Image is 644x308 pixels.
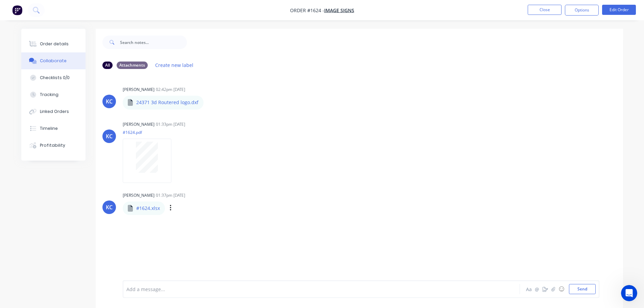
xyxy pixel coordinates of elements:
div: Tracking [40,92,58,98]
a: Image Signs [324,7,354,14]
button: Messages [34,211,68,238]
button: Options [565,5,599,16]
iframe: Intercom live chat [621,285,637,301]
button: Checklists 0/0 [21,69,86,86]
div: Improvement [50,191,86,198]
div: Profitability [40,142,65,148]
button: Profitability [21,137,86,154]
span: perfect thanks [30,96,65,101]
div: Ask a questionAI Agent and team can help [7,119,128,144]
button: Tracking [21,86,86,103]
span: Home [9,228,24,233]
span: Messages [39,228,63,233]
img: logo [14,13,54,24]
div: Profile image for Paulperfect thanks[PERSON_NAME]•19h ago [7,90,128,115]
div: Attachments [117,62,148,69]
button: Create new label [152,61,197,70]
div: Timeline [40,125,58,132]
div: Order details [40,41,69,47]
div: Linked Orders [40,109,69,115]
button: Order details [21,35,86,52]
input: Search notes... [120,35,187,49]
div: Close [116,11,128,23]
div: KC [106,97,113,105]
img: Factory [12,5,22,15]
button: Send [569,284,596,294]
button: Close [528,5,562,15]
div: AI Agent and team can help [14,132,113,139]
div: Factory Weekly Updates - [DATE] [14,203,109,210]
div: New feature [14,191,47,198]
div: • 19h ago [71,102,93,110]
div: 01:37pm [DATE] [156,192,185,198]
div: Collaborate [40,58,67,64]
p: #1624.pdf [123,129,178,135]
div: [PERSON_NAME] [123,192,154,198]
button: Linked Orders [21,103,86,120]
div: Recent message [14,86,121,93]
div: Recent messageProfile image for Paulperfect thanks[PERSON_NAME]•19h ago [7,80,128,115]
span: Help [113,228,124,233]
button: Help [101,211,135,238]
div: [PERSON_NAME] [30,102,69,110]
button: Collaborate [21,52,86,69]
button: Edit Order [602,5,636,15]
p: #1624.xlsx [136,205,160,212]
img: Profile image for Paul [14,96,27,109]
h2: Have an idea or feature request? [14,153,121,161]
p: How can we help? [14,60,122,71]
button: News [68,211,101,238]
div: 01:33pm [DATE] [156,121,185,127]
div: KC [106,132,113,140]
p: Hi Bronte [14,48,122,60]
div: KC [106,203,113,211]
div: [PERSON_NAME] [123,87,154,93]
div: Ask a question [14,124,113,132]
button: Share it with us [14,163,121,177]
div: 02:42pm [DATE] [156,87,185,93]
span: News [78,228,91,233]
div: [PERSON_NAME] [123,121,154,127]
button: @ [533,285,541,293]
button: ☺ [557,285,566,293]
span: Order #1624 - [290,7,324,14]
div: New featureImprovementFactory Weekly Updates - [DATE] [7,185,128,224]
div: All [102,62,113,69]
div: Checklists 0/0 [40,75,70,81]
button: Aa [525,285,533,293]
p: 24371 3d Routered logo.dxf [136,99,198,106]
button: Timeline [21,120,86,137]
